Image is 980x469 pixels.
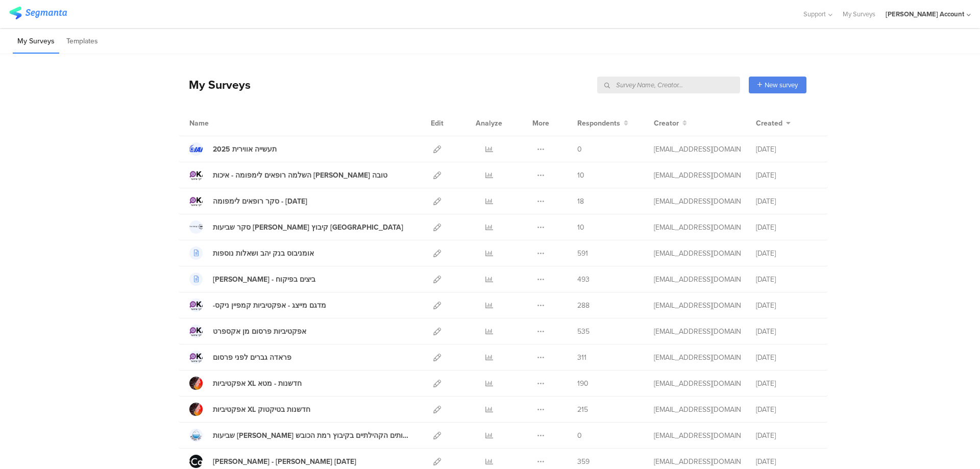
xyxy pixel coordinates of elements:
[577,378,589,389] span: 190
[577,196,584,207] span: 18
[213,196,307,207] div: סקר רופאים לימפומה - ספטמבר 2025
[530,110,552,136] div: More
[213,222,403,233] div: סקר שביעות רצון קיבוץ כנרת
[756,352,817,363] div: [DATE]
[213,170,387,181] div: השלמה רופאים לימפומה - איכות חיים טובה
[577,222,584,233] span: 10
[213,274,315,285] div: אסף פינק - ביצים בפיקוח
[189,455,356,468] a: [PERSON_NAME] - [PERSON_NAME] [DATE]
[189,377,302,390] a: אפקטיביות XL חדשנות - מטא
[213,144,277,155] div: תעשייה אווירית 2025
[577,300,590,311] span: 288
[756,378,817,389] div: [DATE]
[213,248,314,259] div: אומניבוס בנק יהב ושאלות נוספות
[189,299,326,312] a: -מדגם מייצג - אפקטיביות קמפיין ניקס
[189,118,251,129] div: Name
[577,118,628,129] button: Respondents
[577,248,588,259] span: 591
[654,404,741,415] div: miri@miridikman.co.il
[756,248,817,259] div: [DATE]
[756,430,817,441] div: [DATE]
[62,30,103,54] li: Templates
[189,142,277,156] a: תעשייה אווירית 2025
[9,7,67,19] img: segmanta logo
[13,30,59,54] li: My Surveys
[189,194,307,208] a: סקר רופאים לימפומה - [DATE]
[189,273,315,286] a: [PERSON_NAME] - ביצים בפיקוח
[756,144,817,155] div: [DATE]
[886,9,964,19] div: [PERSON_NAME] Account
[654,222,741,233] div: miri@miridikman.co.il
[426,110,448,136] div: Edit
[213,456,356,467] div: סקר מקאן - גל 7 ספטמבר 25
[213,378,302,389] div: אפקטיביות XL חדשנות - מטא
[577,144,582,155] span: 0
[189,246,314,260] a: אומניבוס בנק יהב ושאלות נוספות
[189,220,403,234] a: סקר שביעות [PERSON_NAME] קיבוץ [GEOGRAPHIC_DATA]
[577,170,584,181] span: 10
[756,118,791,129] button: Created
[803,9,826,19] span: Support
[756,404,817,415] div: [DATE]
[654,326,741,337] div: miri@miridikman.co.il
[189,168,387,182] a: השלמה רופאים לימפומה - איכות [PERSON_NAME] טובה
[189,403,310,416] a: אפקטיביות XL חדשנות בטיקטוק
[654,170,741,181] div: miri@miridikman.co.il
[189,325,306,338] a: אפקטיביות פרסום מן אקספרט
[654,300,741,311] div: miri@miridikman.co.il
[756,196,817,207] div: [DATE]
[577,274,590,285] span: 493
[654,430,741,441] div: miri@miridikman.co.il
[756,274,817,285] div: [DATE]
[179,76,251,93] div: My Surveys
[577,404,588,415] span: 215
[213,352,291,363] div: פראדה גברים לפני פרסום
[189,429,411,442] a: שביעות [PERSON_NAME] מהשירותים הקהילתיים בקיבוץ רמת הכובש
[654,274,741,285] div: miri@miridikman.co.il
[577,118,620,129] span: Respondents
[213,430,411,441] div: שביעות רצון מהשירותים הקהילתיים בקיבוץ רמת הכובש
[213,326,306,337] div: אפקטיביות פרסום מן אקספרט
[756,118,782,129] span: Created
[597,77,740,93] input: Survey Name, Creator...
[654,144,741,155] div: miri@miridikman.co.il
[577,352,586,363] span: 311
[213,300,326,311] div: -מדגם מייצג - אפקטיביות קמפיין ניקס
[654,456,741,467] div: miri@miridikman.co.il
[654,118,679,129] span: Creator
[756,326,817,337] div: [DATE]
[654,248,741,259] div: miri@miridikman.co.il
[213,404,310,415] div: אפקטיביות XL חדשנות בטיקטוק
[756,222,817,233] div: [DATE]
[474,110,504,136] div: Analyze
[577,430,582,441] span: 0
[189,351,291,364] a: פראדה גברים לפני פרסום
[654,352,741,363] div: miri@miridikman.co.il
[654,196,741,207] div: miri@miridikman.co.il
[756,170,817,181] div: [DATE]
[756,456,817,467] div: [DATE]
[756,300,817,311] div: [DATE]
[654,118,687,129] button: Creator
[577,326,590,337] span: 535
[765,80,798,90] span: New survey
[654,378,741,389] div: miri@miridikman.co.il
[577,456,590,467] span: 359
